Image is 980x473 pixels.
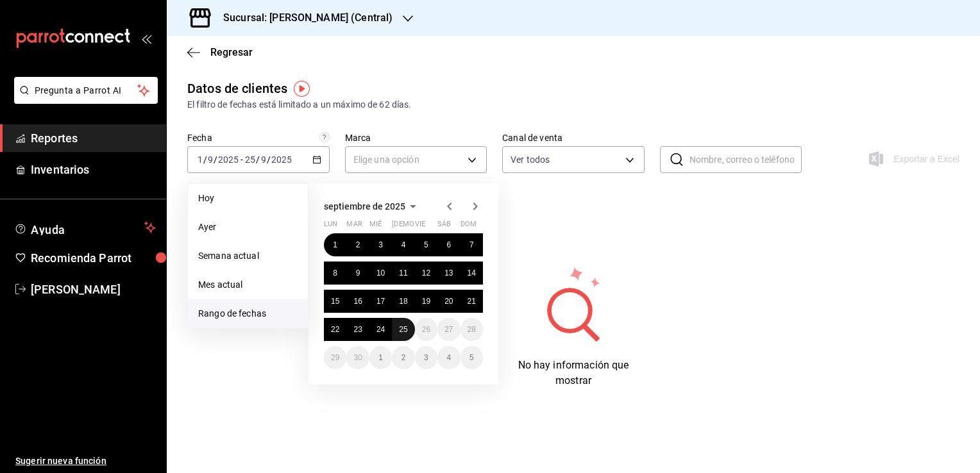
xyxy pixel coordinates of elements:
[256,154,260,165] span: /
[437,318,460,341] button: 27 de septiembre de 2025
[689,147,802,172] input: Nombre, correo o teléfono
[324,199,421,214] button: septiembre de 2025
[35,84,138,97] span: Pregunta a Parrot AI
[267,154,271,165] span: /
[187,46,253,58] button: Regresar
[244,154,256,165] input: --
[392,261,414,285] button: 11 de septiembre de 2025
[356,240,360,249] abbr: 2 de septiembre de 2025
[468,269,476,278] abbr: 14 de septiembre de 2025
[271,154,292,165] input: ----
[198,192,298,205] span: Hoy
[437,233,460,256] button: 6 de septiembre de 2025
[392,290,414,313] button: 18 de septiembre de 2025
[415,261,437,285] button: 12 de septiembre de 2025
[401,353,406,362] abbr: 2 de octubre de 2025
[324,290,346,313] button: 15 de septiembre de 2025
[294,81,310,97] img: Tooltip marker
[241,154,243,165] span: -
[502,133,645,142] label: Canal de venta
[214,154,217,165] span: /
[392,220,468,233] abbr: jueves
[346,318,369,341] button: 23 de septiembre de 2025
[197,154,203,165] input: --
[392,318,414,341] button: 25 de septiembre de 2025
[324,233,346,256] button: 1 de septiembre de 2025
[460,261,483,285] button: 14 de septiembre de 2025
[207,154,214,165] input: --
[468,325,476,334] abbr: 28 de septiembre de 2025
[346,233,369,256] button: 2 de septiembre de 2025
[415,290,437,313] button: 19 de septiembre de 2025
[369,261,392,285] button: 10 de septiembre de 2025
[141,33,151,44] button: open_drawer_menu
[324,220,337,233] abbr: lunes
[217,154,239,165] input: ----
[187,79,287,98] div: Datos de clientes
[424,240,428,249] abbr: 5 de septiembre de 2025
[369,233,392,256] button: 3 de septiembre de 2025
[392,346,414,369] button: 2 de octubre de 2025
[422,297,430,306] abbr: 19 de septiembre de 2025
[187,133,330,142] label: Fecha
[468,297,476,306] abbr: 21 de septiembre de 2025
[319,132,330,142] svg: Información delimitada a máximo 62 días.
[446,240,451,249] abbr: 6 de septiembre de 2025
[198,249,298,263] span: Semana actual
[31,281,156,298] span: [PERSON_NAME]
[376,269,385,278] abbr: 10 de septiembre de 2025
[333,240,337,249] abbr: 1 de septiembre de 2025
[469,240,474,249] abbr: 7 de septiembre de 2025
[376,325,385,334] abbr: 24 de septiembre de 2025
[378,240,383,249] abbr: 3 de septiembre de 2025
[460,220,477,233] abbr: domingo
[345,133,487,142] label: Marca
[346,346,369,369] button: 30 de septiembre de 2025
[437,261,460,285] button: 13 de septiembre de 2025
[415,318,437,341] button: 26 de septiembre de 2025
[444,269,453,278] abbr: 13 de septiembre de 2025
[331,297,339,306] abbr: 15 de septiembre de 2025
[378,353,383,362] abbr: 1 de octubre de 2025
[460,233,483,256] button: 7 de septiembre de 2025
[198,220,298,234] span: Ayer
[14,77,158,104] button: Pregunta a Parrot AI
[511,153,550,166] span: Ver todos
[203,154,207,165] span: /
[198,307,298,320] span: Rango de fechas
[469,353,474,362] abbr: 5 de octubre de 2025
[369,290,392,313] button: 17 de septiembre de 2025
[460,318,483,341] button: 28 de septiembre de 2025
[346,220,362,233] abbr: martes
[460,290,483,313] button: 21 de septiembre de 2025
[353,297,362,306] abbr: 16 de septiembre de 2025
[424,353,428,362] abbr: 3 de octubre de 2025
[353,325,362,334] abbr: 23 de septiembre de 2025
[324,346,346,369] button: 29 de septiembre de 2025
[392,233,414,256] button: 4 de septiembre de 2025
[369,318,392,341] button: 24 de septiembre de 2025
[437,346,460,369] button: 4 de octubre de 2025
[9,93,158,106] a: Pregunta a Parrot AI
[401,240,406,249] abbr: 4 de septiembre de 2025
[331,325,339,334] abbr: 22 de septiembre de 2025
[369,346,392,369] button: 1 de octubre de 2025
[331,353,339,362] abbr: 29 de septiembre de 2025
[376,297,385,306] abbr: 17 de septiembre de 2025
[346,261,369,285] button: 9 de septiembre de 2025
[15,454,156,468] span: Sugerir nueva función
[444,325,453,334] abbr: 27 de septiembre de 2025
[422,325,430,334] abbr: 26 de septiembre de 2025
[415,233,437,256] button: 5 de septiembre de 2025
[518,359,629,386] span: No hay información que mostrar
[31,220,139,235] span: Ayuda
[333,269,337,278] abbr: 8 de septiembre de 2025
[444,297,453,306] abbr: 20 de septiembre de 2025
[422,269,430,278] abbr: 12 de septiembre de 2025
[415,220,425,233] abbr: viernes
[213,10,393,26] h3: Sucursal: [PERSON_NAME] (Central)
[399,269,407,278] abbr: 11 de septiembre de 2025
[437,290,460,313] button: 20 de septiembre de 2025
[324,201,405,212] span: septiembre de 2025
